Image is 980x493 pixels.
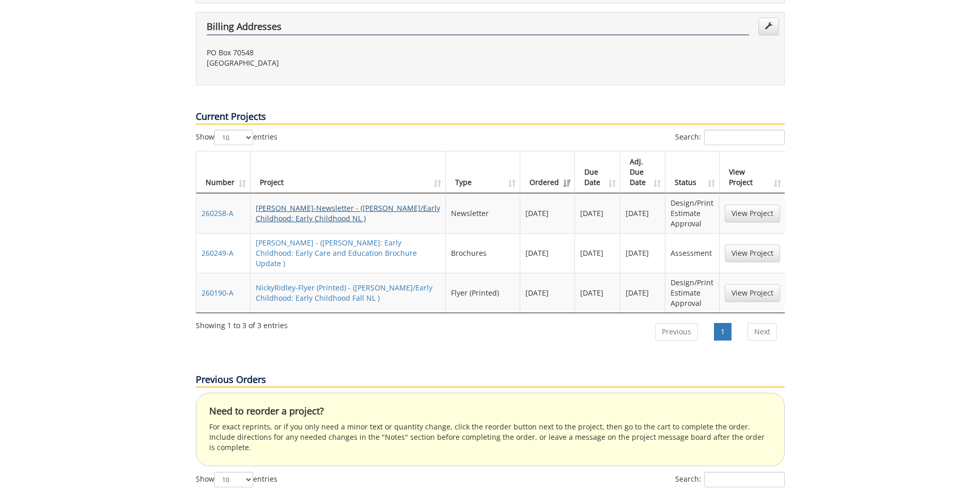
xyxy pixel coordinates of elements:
input: Search: [704,472,785,487]
td: [DATE] [575,273,620,313]
select: Showentries [214,130,253,145]
td: [DATE] [620,193,666,233]
td: [DATE] [575,233,620,273]
td: Assessment [665,233,719,273]
th: View Project: activate to sort column ascending [720,151,785,193]
td: Newsletter [446,193,520,233]
a: NickyRidley-Flyer (Printed) - ([PERSON_NAME]/Early Childhood: Early Childhood Fall NL ) [256,283,432,303]
a: 260249-A [201,248,234,258]
input: Search: [704,130,785,145]
a: 260190-A [201,288,234,298]
a: [PERSON_NAME] - ([PERSON_NAME]: Early Childhood: Early Care and Education Brochure Update ) [256,238,417,268]
a: View Project [725,244,780,262]
div: Showing 1 to 3 of 3 entries [196,316,288,331]
label: Search: [675,130,785,145]
td: [DATE] [620,233,666,273]
a: View Project [725,205,780,222]
td: [DATE] [520,193,575,233]
p: [GEOGRAPHIC_DATA] [207,58,483,68]
td: [DATE] [620,273,666,313]
p: Previous Orders [196,373,785,388]
label: Show entries [196,130,277,145]
td: Brochures [446,233,520,273]
th: Project: activate to sort column ascending [251,151,446,193]
label: Search: [675,472,785,487]
p: PO Box 70548 [207,48,483,58]
td: [DATE] [520,233,575,273]
label: Show entries [196,472,277,487]
h4: Need to reorder a project? [209,406,771,417]
p: For exact reprints, or if you only need a minor text or quantity change, click the reorder button... [209,422,771,453]
th: Status: activate to sort column ascending [665,151,719,193]
th: Number: activate to sort column ascending [196,151,251,193]
h4: Billing Addresses [207,22,749,35]
a: Previous [655,323,698,341]
td: Design/Print Estimate Approval [665,273,719,313]
a: View Project [725,284,780,302]
td: [DATE] [520,273,575,313]
td: Design/Print Estimate Approval [665,193,719,233]
a: Next [748,323,777,341]
p: Current Projects [196,110,785,125]
th: Adj. Due Date: activate to sort column ascending [620,151,666,193]
th: Due Date: activate to sort column ascending [575,151,620,193]
a: 260258-A [201,208,234,218]
a: Edit Addresses [758,18,779,35]
th: Type: activate to sort column ascending [446,151,520,193]
a: [PERSON_NAME]-Newsletter - ([PERSON_NAME]/Early Childhood: Early Childhood NL ) [256,203,440,223]
td: [DATE] [575,193,620,233]
td: Flyer (Printed) [446,273,520,313]
a: 1 [714,323,732,341]
select: Showentries [214,472,253,487]
th: Ordered: activate to sort column ascending [520,151,575,193]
